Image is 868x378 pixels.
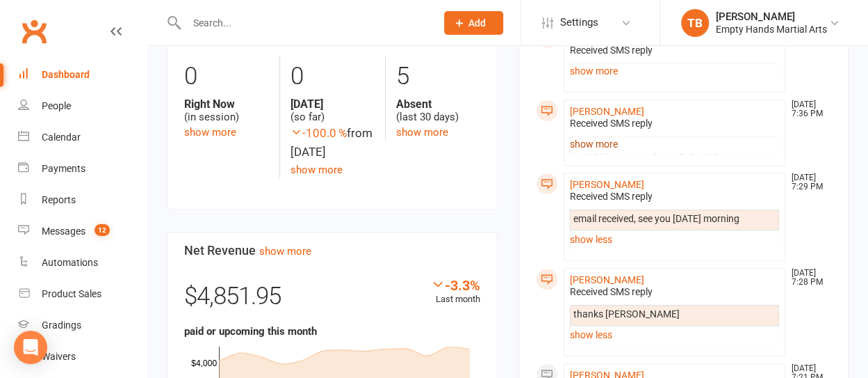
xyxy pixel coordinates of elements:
a: [PERSON_NAME] [570,106,644,117]
div: 0 [184,56,269,97]
strong: paid or upcoming this month [184,325,317,338]
a: Waivers [18,341,147,372]
div: 0 [290,56,375,97]
strong: Right Now [184,97,269,111]
a: Clubworx [17,14,51,49]
button: Add [444,11,503,35]
a: show more [290,164,343,176]
a: Automations [18,247,147,278]
input: Search... [182,13,426,33]
div: TB [681,9,709,37]
div: Last month [431,277,480,307]
a: show more [259,245,311,258]
div: thanks [PERSON_NAME] [573,308,776,320]
div: Reports [42,194,76,205]
a: Calendar [18,122,147,153]
div: Payments [42,163,85,174]
strong: [DATE] [290,97,375,111]
a: Messages 12 [18,216,147,247]
time: [DATE] 7:28 PM [785,269,830,287]
h3: Net Revenue [184,244,480,258]
div: [PERSON_NAME] [716,10,827,23]
div: -3.3% [431,277,480,292]
strong: Absent [396,97,480,111]
a: [PERSON_NAME] [570,274,644,285]
div: Dashboard [42,69,90,80]
a: Gradings [18,310,147,341]
span: -100.0 % [290,126,347,140]
div: Product Sales [42,288,101,299]
div: $4,851.95 [184,277,480,323]
span: 12 [95,224,110,236]
div: People [42,100,71,111]
div: Calendar [42,132,81,143]
div: (last 30 days) [396,97,480,124]
div: Messages [42,226,85,237]
a: show more [570,61,780,81]
span: Settings [560,7,598,38]
a: show more [184,126,236,139]
div: Automations [42,257,98,268]
a: Reports [18,184,147,216]
a: show less [570,230,780,249]
a: People [18,90,147,122]
div: 5 [396,56,480,97]
a: show less [570,325,780,345]
a: Product Sales [18,278,147,310]
div: (so far) [290,97,375,124]
div: Received SMS reply [570,286,780,298]
div: Waivers [42,351,76,362]
div: Received SMS reply [570,45,780,56]
div: Gradings [42,320,81,331]
a: [PERSON_NAME] [570,179,644,190]
a: show more [570,134,780,154]
a: show more [396,126,448,139]
span: Add [468,17,486,29]
a: Payments [18,153,147,184]
time: [DATE] 7:36 PM [785,100,830,118]
div: from [DATE] [290,124,375,162]
div: email received, see you [DATE] morning [573,213,776,225]
div: Received SMS reply [570,118,780,129]
div: (in session) [184,97,269,124]
a: Dashboard [18,59,147,90]
div: Empty Hands Martial Arts [716,23,827,36]
time: [DATE] 7:29 PM [785,173,830,191]
div: Received SMS reply [570,191,780,203]
div: Open Intercom Messenger [14,331,47,364]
